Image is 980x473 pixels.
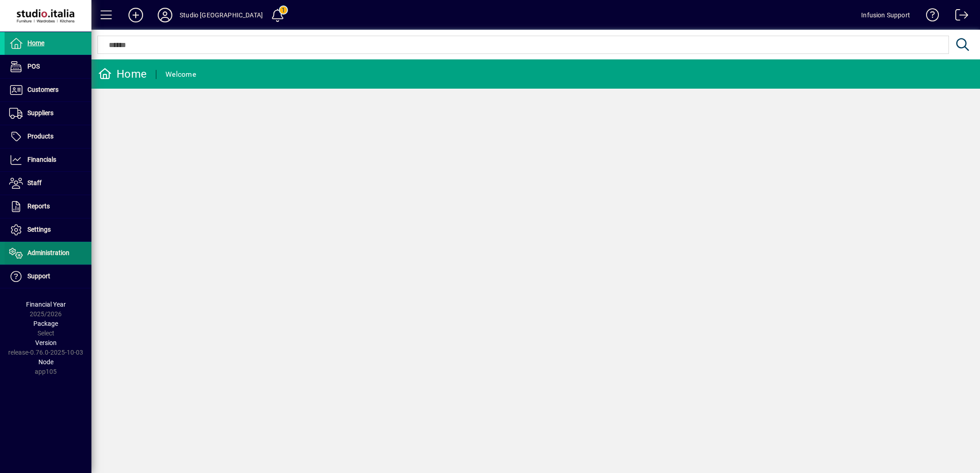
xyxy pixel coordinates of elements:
[27,249,69,256] span: Administration
[27,133,53,140] span: Products
[5,125,91,148] a: Products
[27,202,50,210] span: Reports
[5,265,91,288] a: Support
[861,8,910,22] div: Infusion Support
[5,149,91,171] a: Financials
[948,2,969,32] a: Logout
[165,67,196,82] div: Welcome
[27,109,53,117] span: Suppliers
[27,86,59,93] span: Customers
[150,7,180,23] button: Profile
[27,226,51,233] span: Settings
[5,55,91,78] a: POS
[5,195,91,218] a: Reports
[26,301,66,308] span: Financial Year
[5,172,91,195] a: Staff
[27,39,44,47] span: Home
[5,218,91,241] a: Settings
[121,7,150,23] button: Add
[35,339,57,346] span: Version
[38,358,53,366] span: Node
[27,272,50,280] span: Support
[5,242,91,265] a: Administration
[919,2,939,32] a: Knowledge Base
[5,102,91,125] a: Suppliers
[27,63,40,70] span: POS
[27,179,42,186] span: Staff
[5,79,91,101] a: Customers
[180,8,263,22] div: Studio [GEOGRAPHIC_DATA]
[98,67,147,81] div: Home
[33,320,58,327] span: Package
[27,156,56,163] span: Financials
